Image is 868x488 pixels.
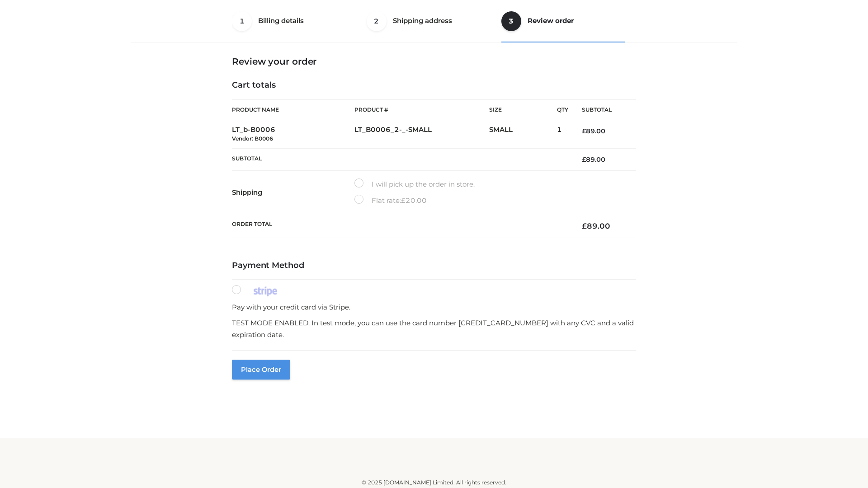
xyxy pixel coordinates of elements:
span: £ [582,155,586,164]
div: © 2025 [DOMAIN_NAME] Limited. All rights reserved. [134,478,734,487]
span: £ [582,221,587,230]
h4: Cart totals [232,80,636,90]
span: £ [401,196,406,205]
td: SMALL [489,120,557,149]
label: Flat rate: [354,195,427,206]
p: Pay with your credit card via Stripe. [232,301,636,313]
th: Shipping [232,171,354,214]
th: Qty [557,99,568,120]
bdi: 20.00 [401,196,427,205]
th: Product # [354,99,489,120]
bdi: 89.00 [582,221,610,230]
span: £ [582,127,586,135]
small: Vendor: B0006 [232,135,273,142]
bdi: 89.00 [582,155,605,164]
th: Subtotal [232,148,568,170]
h4: Payment Method [232,261,636,271]
td: 1 [557,120,568,149]
th: Subtotal [568,100,636,120]
th: Size [489,100,552,120]
button: Place order [232,360,290,380]
td: LT_b-B0006 [232,120,354,149]
th: Product Name [232,99,354,120]
h3: Review your order [232,56,636,67]
td: LT_B0006_2-_-SMALL [354,120,489,149]
p: TEST MODE ENABLED. In test mode, you can use the card number [CREDIT_CARD_NUMBER] with any CVC an... [232,317,636,340]
bdi: 89.00 [582,127,605,135]
label: I will pick up the order in store. [354,178,475,190]
th: Order Total [232,214,568,238]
